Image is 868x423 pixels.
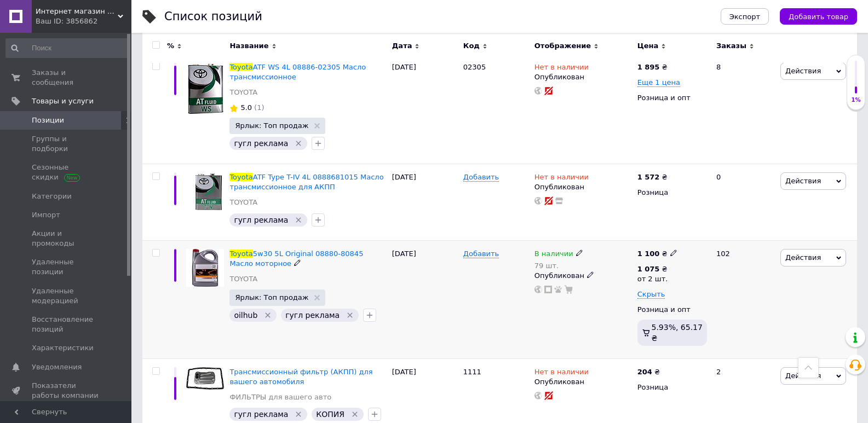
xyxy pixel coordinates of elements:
span: 5.93%, 65.17 ₴ [651,323,702,343]
a: Toyota5w30 5L Original 08880-80845 Масло моторное [229,250,363,268]
span: Действия [785,177,821,185]
b: 1 895 [637,63,660,71]
div: 102 [710,240,778,358]
span: Заказы и сообщения [32,68,101,88]
span: Удаленные позиции [32,257,101,277]
span: Характеристики [32,343,94,353]
span: Добавить товар [789,13,848,21]
div: [DATE] [389,54,461,164]
svg: Удалить метку [294,139,303,148]
span: Действия [785,67,821,75]
span: В наличии [534,250,573,261]
a: TOYOTA [229,274,257,284]
span: Код [463,41,480,51]
span: Нет в наличии [534,63,589,74]
div: 79 шт. [534,262,583,270]
span: Добавить [463,173,499,182]
span: oilhub [234,311,257,320]
span: 1111 [463,368,481,376]
span: Восстановление позиций [32,315,101,334]
span: Нет в наличии [534,173,589,184]
img: Toyota 5w30 5L Original 08880-80845 Масло моторное [186,249,224,287]
div: Розница и опт [637,305,707,315]
span: 5w30 5L Original 08880-80845 Масло моторное [229,250,363,268]
span: Отображение [534,41,591,51]
span: (1) [254,103,264,112]
div: от 2 шт. [637,274,668,284]
img: Toyota ATF Type T-IV 4L 0888681015 Масло трансмиссионное для АКПП [186,172,224,210]
span: Действия [785,372,821,380]
a: TOYOTA [229,88,257,97]
span: % [167,41,174,51]
span: Импорт [32,210,60,220]
span: Удаленные модерацией [32,286,101,306]
span: Скрыть [637,290,665,299]
span: Действия [785,253,821,262]
svg: Удалить метку [294,410,303,419]
div: ₴ [637,249,677,259]
span: Добавить [463,250,499,258]
div: Список позиций [164,11,262,22]
svg: Удалить метку [346,311,354,320]
span: Заказы [716,41,746,51]
div: ₴ [637,264,668,274]
span: Цена [637,41,659,51]
span: Toyota [229,250,252,258]
div: Розница [637,188,707,198]
span: Уведомления [32,362,82,372]
span: Товары и услуги [32,96,94,106]
span: гугл реклама [285,311,340,320]
div: Опубликован [534,182,632,192]
svg: Удалить метку [350,410,359,419]
span: КОПИЯ [316,410,344,419]
div: Опубликован [534,271,632,281]
span: Интернет магазин OKmarket [36,7,118,16]
div: Опубликован [534,377,632,387]
button: Экспорт [721,8,769,25]
span: Группы и подборки [32,134,101,154]
span: Toyota [229,173,252,181]
div: ₴ [637,172,668,182]
svg: Удалить метку [294,216,303,224]
span: Позиции [32,115,64,125]
span: гугл реклама [234,139,288,148]
div: ₴ [637,62,668,72]
b: 1 100 [637,250,660,258]
img: Трансмиссионный фильтр (АКПП) для вашего автомобиля [186,367,224,390]
span: Еще 1 цена [637,78,680,87]
div: 0 [710,164,778,241]
span: Ярлык: Топ продаж [235,294,308,301]
div: Ваш ID: 3856862 [36,16,131,26]
span: ATF WS 4L 08886-02305 Масло трансмиссионное [229,63,366,81]
a: ToyotaATF Type T-IV 4L 0888681015 Масло трансмиссионное для АКПП [229,173,383,191]
button: Добавить товар [780,8,857,25]
span: Дата [392,41,412,51]
div: 8 [710,54,778,164]
span: Название [229,41,268,51]
a: ФИЛЬТРЫ для вашего авто [229,392,331,402]
b: 204 [637,368,652,376]
a: ToyotaATF WS 4L 08886-02305 Масло трансмиссионное [229,63,366,81]
div: Опубликован [534,72,632,82]
b: 1 075 [637,265,660,273]
div: [DATE] [389,240,461,358]
span: Нет в наличии [534,368,589,379]
span: гугл реклама [234,410,288,419]
a: TOYOTA [229,198,257,207]
div: Розница и опт [637,93,707,103]
svg: Удалить метку [263,311,272,320]
b: 1 572 [637,173,660,181]
a: Трансмиссионный фильтр (АКПП) для вашего автомобиля [229,368,372,386]
img: Toyota ATF WS 4L 08886-02305 Масло трансмиссионное [187,62,223,117]
span: гугл реклама [234,216,288,224]
div: [DATE] [389,164,461,241]
span: Категории [32,192,72,201]
span: Экспорт [729,13,760,21]
span: Акции и промокоды [32,229,101,248]
span: ATF Type T-IV 4L 0888681015 Масло трансмиссионное для АКПП [229,173,383,191]
span: Toyota [229,63,252,71]
div: 1% [847,96,865,104]
span: 5.0 [240,103,252,112]
input: Поиск [5,38,129,58]
span: 02305 [463,63,486,71]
